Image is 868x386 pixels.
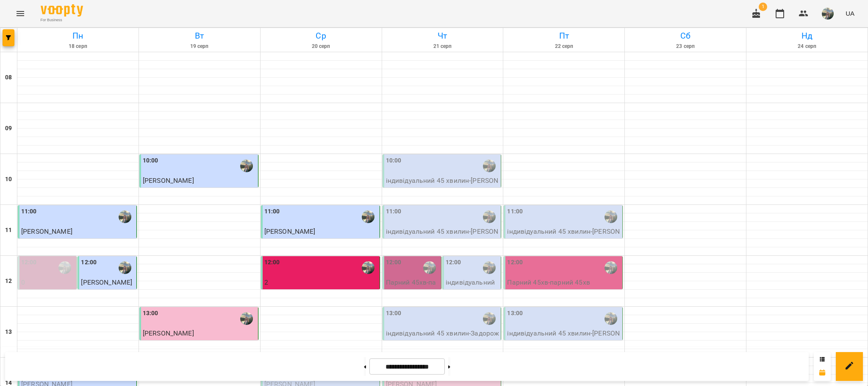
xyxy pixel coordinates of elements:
[507,277,621,288] p: Парний 45хв - парний 45хв
[262,29,380,42] h6: Ср
[264,207,280,216] label: 11:00
[386,207,402,216] label: 11:00
[81,278,132,286] span: [PERSON_NAME]
[605,261,617,274] img: Софія Вітте
[386,328,499,348] p: індивідуальний 45 хвилин - Задорожний Дарій
[846,9,854,18] span: UA
[507,227,621,246] p: індивідуальний 45 хвилин - [PERSON_NAME]
[483,312,496,325] img: Софія Вітте
[386,309,402,318] label: 13:00
[5,226,12,235] h6: 11
[143,309,158,318] label: 13:00
[446,277,499,308] p: індивідуальний 45 хвилин - [PERSON_NAME]
[21,277,75,288] p: 0
[483,159,496,172] img: Софія Вітте
[119,261,131,274] img: Софія Вітте
[21,207,37,216] label: 11:00
[21,288,75,318] p: Парний 45хв (парний урок 45 хв вчСофія)
[505,42,623,50] h6: 22 серп
[264,277,378,288] p: 2
[507,207,523,216] label: 11:00
[10,3,31,24] button: Menu
[140,42,259,50] h6: 19 серп
[41,4,83,17] img: Voopty Logo
[507,258,523,267] label: 12:00
[143,329,194,337] span: [PERSON_NAME]
[383,42,502,50] h6: 21 серп
[842,6,858,21] button: UA
[362,261,374,274] img: Софія Вітте
[507,309,523,318] label: 13:00
[386,156,402,165] label: 10:00
[383,29,502,42] h6: Чт
[605,210,617,223] img: Софія Вітте
[19,42,137,50] h6: 18 серп
[423,261,436,274] img: Софія Вітте
[386,258,402,267] label: 12:00
[41,17,83,23] span: For Business
[21,237,135,247] p: індивідуальний 45 хвилин
[19,29,137,42] h6: Пн
[81,288,134,308] p: індивідуальний 45 хвилин
[759,3,767,11] span: 1
[21,227,72,235] span: [PERSON_NAME]
[240,159,253,172] img: Софія Вітте
[58,261,71,274] img: Софія Вітте
[119,210,131,223] img: Софія Вітте
[748,42,866,50] h6: 24 серп
[262,42,380,50] h6: 20 серп
[264,258,280,267] label: 12:00
[386,277,439,308] p: Парний 45хв - парний урок 45 хв вчСофія
[505,29,623,42] h6: Пт
[626,29,745,42] h6: Сб
[748,29,866,42] h6: Нд
[507,328,621,348] p: індивідуальний 45 хвилин - [PERSON_NAME]
[5,73,12,82] h6: 08
[5,277,12,286] h6: 12
[264,288,378,298] p: Парний 45хв (парний 45хв)
[140,29,259,42] h6: Вт
[264,227,316,235] span: [PERSON_NAME]
[483,261,496,274] img: Софія Вітте
[143,186,256,196] p: індивідуальний 45 хвилин
[143,338,256,349] p: індивідуальний 45 хвилин
[822,8,834,20] img: 3ee4fd3f6459422412234092ea5b7c8e.jpg
[21,258,37,267] label: 12:00
[240,312,253,325] img: Софія Вітте
[386,227,499,246] p: індивідуальний 45 хвилин - [PERSON_NAME]
[605,312,617,325] img: Софія Вітте
[5,175,12,184] h6: 10
[446,258,461,267] label: 12:00
[81,258,97,267] label: 12:00
[264,237,378,247] p: індивідуальний 45 хвилин
[5,124,12,133] h6: 09
[143,176,194,185] span: [PERSON_NAME]
[386,176,499,196] p: індивідуальний 45 хвилин - [PERSON_NAME]
[626,42,745,50] h6: 23 серп
[362,210,374,223] img: Софія Вітте
[5,327,12,337] h6: 13
[143,156,158,165] label: 10:00
[483,210,496,223] img: Софія Вітте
